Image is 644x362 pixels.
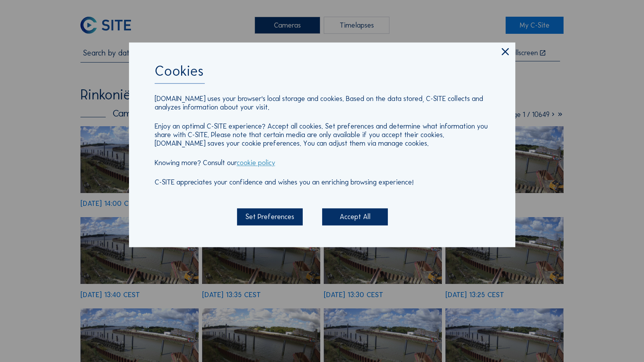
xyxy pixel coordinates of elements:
[155,64,490,84] div: Cookies
[155,159,490,167] p: Knowing more? Consult our
[155,178,490,187] p: C-SITE appreciates your confidence and wishes you an enriching browsing experience!
[237,209,303,226] div: Set Preferences
[322,209,388,226] div: Accept All
[237,158,275,167] a: cookie policy
[155,123,490,148] p: Enjoy an optimal C-SITE experience? Accept all cookies. Set preferences and determine what inform...
[155,95,490,112] p: [DOMAIN_NAME] uses your browser's local storage and cookies. Based on the data stored, C-SITE col...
